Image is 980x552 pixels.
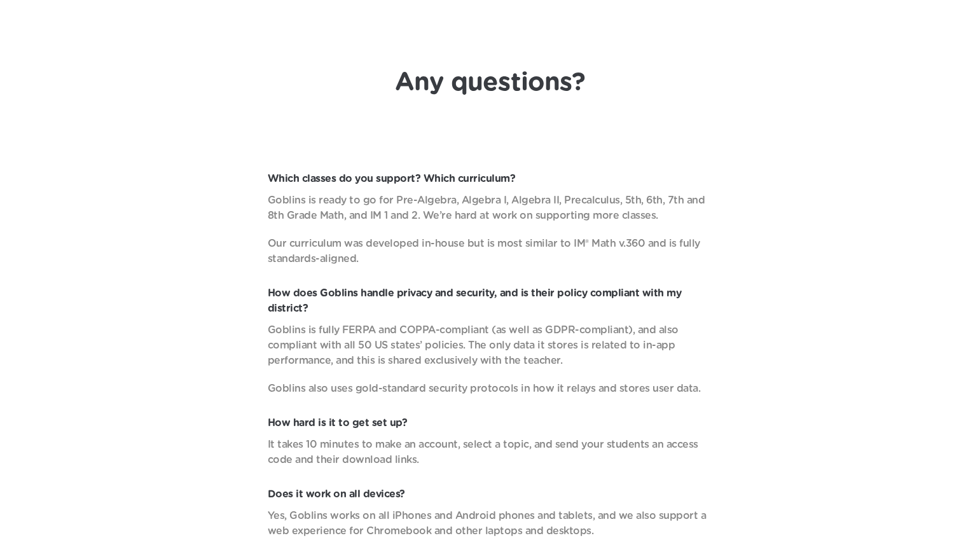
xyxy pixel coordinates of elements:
[268,236,713,266] p: Our curriculum was developed in-house but is most similar to IM® Math v.360 and is fully standard...
[395,67,585,98] h1: Any questions?
[268,415,713,431] p: How hard is it to get set up?
[268,322,713,368] p: Goblins is fully FERPA and COPPA-compliant (as well as GDPR-compliant), and also compliant with a...
[268,286,713,316] p: How does Goblins handle privacy and security, and is their policy compliant with my district?
[268,508,713,539] p: Yes, Goblins works on all iPhones and Android phones and tablets, and we also support a web exper...
[268,486,713,502] p: Does it work on all devices?
[268,381,713,396] p: Goblins also uses gold-standard security protocols in how it relays and stores user data.
[268,193,713,223] p: Goblins is ready to go for Pre-Algebra, Algebra I, Algebra II, Precalculus, 5th, 6th, 7th and 8th...
[268,171,713,186] p: Which classes do you support? Which curriculum?
[268,437,713,467] p: It takes 10 minutes to make an account, select a topic, and send your students an access code and...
